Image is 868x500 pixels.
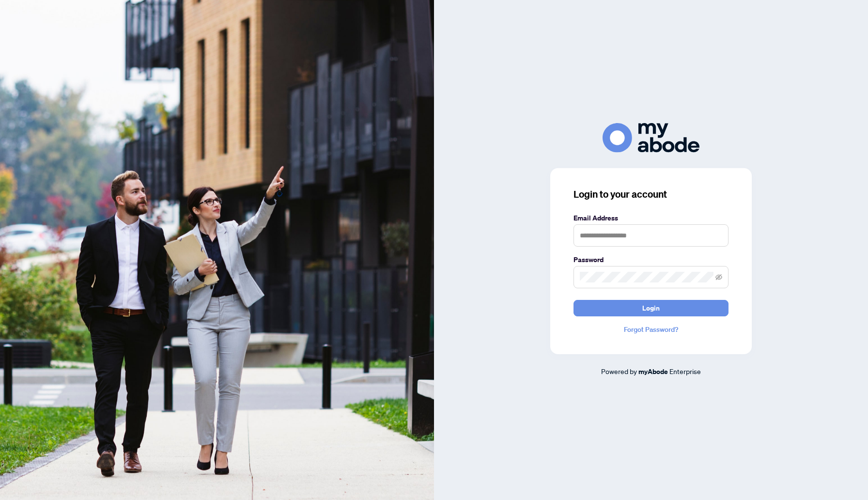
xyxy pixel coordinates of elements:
[638,366,668,377] a: myAbode
[669,367,701,375] span: Enterprise
[573,254,728,265] label: Password
[601,367,637,375] span: Powered by
[603,123,699,153] img: ma-logo
[573,213,728,223] label: Email Address
[573,300,728,316] button: Login
[642,300,660,316] span: Login
[573,187,728,201] h3: Login to your account
[715,274,722,281] span: eye-invisible
[573,324,728,335] a: Forgot Password?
